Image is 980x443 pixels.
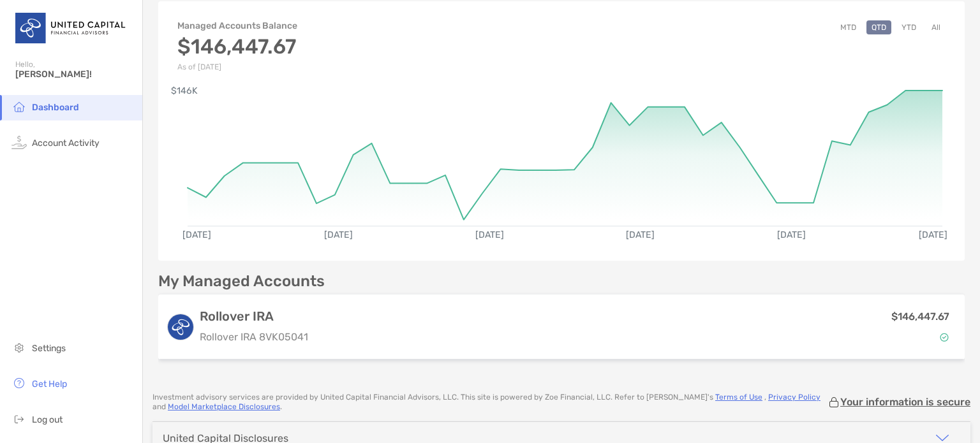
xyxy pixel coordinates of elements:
[835,20,861,34] button: MTD
[896,20,921,34] button: YTD
[715,393,762,402] a: Terms of Use
[15,69,135,80] span: [PERSON_NAME]!
[200,329,308,345] p: Rollover IRA 8VK05041
[32,343,66,354] span: Settings
[32,102,79,113] span: Dashboard
[182,229,211,240] text: [DATE]
[768,393,820,402] a: Privacy Policy
[840,396,970,408] p: Your information is secure
[15,5,127,51] img: United Capital Logo
[177,20,297,31] h4: Managed Accounts Balance
[200,309,308,324] h3: Rollover IRA
[32,138,100,149] span: Account Activity
[168,314,193,340] img: logo account
[475,229,504,240] text: [DATE]
[152,393,828,412] p: Investment advisory services are provided by United Capital Financial Advisors, LLC . This site i...
[171,85,198,96] text: $146K
[168,402,280,411] a: Model Marketplace Disclosures
[177,34,297,59] h3: $146,447.67
[777,229,806,240] text: [DATE]
[940,333,949,342] img: Account Status icon
[158,273,325,289] p: My Managed Accounts
[177,62,297,71] p: As of [DATE]
[926,20,946,34] button: All
[919,229,947,240] text: [DATE]
[11,340,27,355] img: settings icon
[11,411,27,426] img: logout icon
[32,414,63,425] span: Log out
[11,99,27,114] img: household icon
[891,309,949,324] p: $146,447.67
[11,134,27,150] img: activity icon
[866,20,891,34] button: QTD
[32,379,67,389] span: Get Help
[626,229,655,240] text: [DATE]
[324,229,353,240] text: [DATE]
[11,375,27,391] img: get-help icon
